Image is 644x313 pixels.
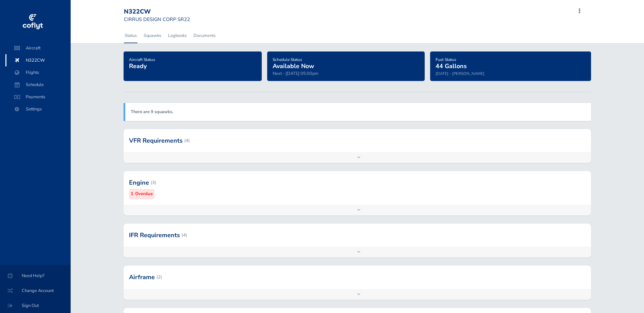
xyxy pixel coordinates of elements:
a: There are 9 squawks. [131,109,173,115]
span: Payments [12,91,64,103]
span: N322CW [12,54,64,66]
small: [DATE] - [PERSON_NAME] [436,71,484,76]
span: Next - [DATE] 05:00pm [273,70,318,77]
img: coflyt logo [21,12,44,32]
small: CIRRUS DESIGN CORP SR22 [124,16,190,23]
span: Sign Out [8,299,62,312]
a: Logbooks [167,28,187,43]
span: Settings [12,103,64,115]
div: N322CW [124,8,190,16]
span: Change Account [8,285,62,297]
a: Status [124,28,137,43]
span: Ready [129,62,147,70]
a: Schedule StatusAvailable Now [273,55,314,70]
a: Documents [193,28,216,43]
span: Available Now [273,62,314,70]
span: Fuel Status [436,57,456,62]
span: Aircraft Status [129,57,155,62]
span: Aircraft [12,42,64,54]
small: Overdue [135,190,153,197]
a: Squawks [143,28,162,43]
span: Schedule Status [273,57,302,62]
span: Schedule [12,79,64,91]
span: Flights [12,66,64,79]
span: Need Help? [8,270,62,282]
span: 44 Gallons [436,62,467,70]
